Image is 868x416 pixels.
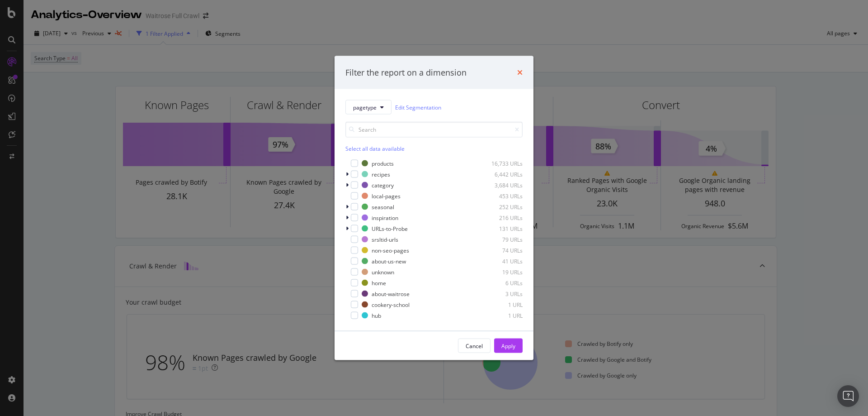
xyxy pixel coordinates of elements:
div: seasonal [372,203,394,210]
div: 1 URL [478,311,523,319]
div: 216 URLs [478,214,523,221]
div: 3,684 URLs [478,181,523,189]
div: 3 URLs [478,290,523,297]
div: 79 URLs [478,235,523,243]
button: Apply [494,339,523,353]
div: non-seo-pages [372,246,409,254]
div: srsltid-urls [372,235,398,243]
div: Open Intercom Messenger [837,385,859,407]
div: Select all data available [345,145,523,153]
div: 6 URLs [478,279,523,287]
div: Apply [501,342,515,349]
div: Cancel [466,342,483,349]
div: about-waitrose [372,290,410,297]
a: Edit Segmentation [395,102,441,112]
div: 131 URLs [478,225,523,232]
div: inspiration [372,214,398,221]
div: 252 URLs [478,203,523,210]
div: 453 URLs [478,192,523,200]
div: unknown [372,268,394,276]
div: 41 URLs [478,257,523,265]
div: hub [372,311,381,319]
div: local-pages [372,192,401,200]
div: cookery-school [372,301,410,308]
div: products [372,159,394,167]
div: home [372,279,386,287]
div: Filter the report on a dimension [345,67,467,78]
div: 6,442 URLs [478,170,523,178]
input: Search [345,122,523,138]
div: times [517,67,523,78]
button: pagetype [345,100,392,115]
div: 1 URL [478,301,523,308]
div: URLs-to-Probe [372,225,408,232]
div: about-us-new [372,257,406,265]
span: pagetype [353,103,377,111]
div: recipes [372,170,390,178]
button: Cancel [458,339,491,353]
div: modal [335,56,533,360]
div: category [372,181,394,189]
div: 16,733 URLs [478,159,523,167]
div: 74 URLs [478,246,523,254]
div: 19 URLs [478,268,523,276]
